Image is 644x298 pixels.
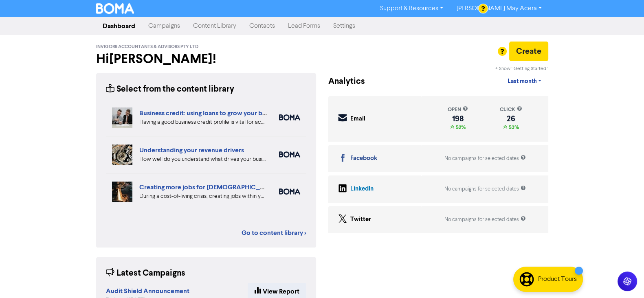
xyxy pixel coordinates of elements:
[500,116,522,122] div: 26
[242,228,306,238] a: Go to content library >
[450,2,548,15] a: [PERSON_NAME] May Acera
[444,216,526,223] div: No campaigns for selected dates
[500,106,522,114] div: click
[509,42,548,61] button: Create
[96,3,134,14] img: BOMA Logo
[281,18,327,34] a: Lead Forms
[350,154,377,163] div: Facebook
[187,18,243,34] a: Content Library
[279,114,300,121] img: boma
[603,259,644,298] iframe: Chat Widget
[142,18,187,34] a: Campaigns
[139,183,306,191] a: Creating more jobs for [DEMOGRAPHIC_DATA] workers
[327,18,362,34] a: Settings
[139,146,244,154] a: Understanding your revenue drivers
[507,124,519,131] span: 53%
[139,155,267,164] div: How well do you understand what drives your business revenue? We can help you review your numbers...
[507,78,536,85] span: Last month
[106,83,234,96] div: Select from the content library
[495,65,548,72] div: + Show ' Getting Started '
[350,215,371,224] div: Twitter
[279,188,300,195] img: boma
[444,185,526,193] div: No campaigns for selected dates
[448,106,468,114] div: open
[350,114,365,124] div: Email
[243,18,281,34] a: Contacts
[444,155,526,162] div: No campaigns for selected dates
[350,184,374,194] div: LinkedIn
[501,73,548,90] a: Last month
[139,118,267,127] div: Having a good business credit profile is vital for accessing routes to funding. We look at six di...
[448,116,468,122] div: 198
[328,75,355,88] div: Analytics
[106,267,185,280] div: Latest Campaigns
[139,109,284,117] a: Business credit: using loans to grow your business
[106,287,189,295] strong: Audit Shield Announcement
[279,151,300,158] img: boma_accounting
[454,124,466,131] span: 52%
[374,2,450,15] a: Support & Resources
[96,44,198,50] span: Invigor8 Accountants & Advisors Pty Ltd
[96,51,316,67] h2: Hi [PERSON_NAME] !
[96,18,142,34] a: Dashboard
[106,288,189,295] a: Audit Shield Announcement
[139,192,267,201] div: During a cost-of-living crisis, creating jobs within your local community is one of the most impo...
